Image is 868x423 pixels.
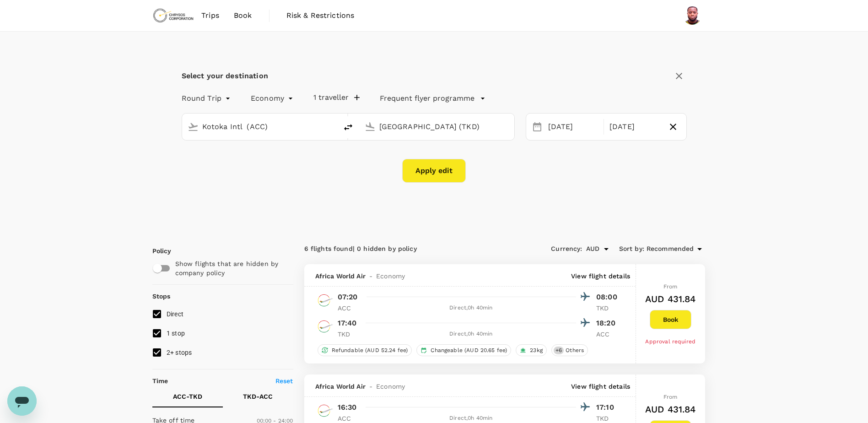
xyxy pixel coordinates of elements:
[201,10,219,21] span: Trips
[167,330,185,337] span: 1 stop
[331,125,333,127] button: Open
[152,376,168,385] p: Time
[338,402,357,413] p: 16:30
[402,159,466,183] button: Apply edit
[508,125,510,127] button: Open
[366,382,376,391] span: -
[647,244,694,254] span: Recommended
[366,414,577,423] div: Direct , 0h 40min
[313,93,360,102] button: 1 traveller
[202,119,318,134] input: Depart from
[338,304,361,313] p: ACC
[645,338,695,345] span: Approval required
[338,414,361,423] p: ACC
[243,392,273,401] p: TKD - ACC
[596,292,619,303] p: 08:00
[380,93,474,104] p: Frequent flyer programme
[338,318,357,329] p: 17:40
[551,344,588,356] div: +6Others
[286,10,355,21] span: Risk & Restrictions
[328,347,412,354] span: Refundable (AUD 52.24 fee)
[526,347,546,354] span: 23kg
[182,91,233,106] div: Round Trip
[663,394,678,400] span: From
[596,304,619,313] p: TKD
[366,330,577,339] div: Direct , 0h 40min
[315,401,334,420] img: AW
[596,318,619,329] p: 18:20
[376,382,405,391] span: Economy
[683,6,701,25] img: Gideon Asenso Mensah
[7,386,37,416] iframe: Button to launch messaging window
[315,382,366,391] span: Africa World Air
[366,271,376,281] span: -
[606,118,663,136] div: [DATE]
[173,392,202,401] p: ACC - TKD
[596,330,619,339] p: ACC
[275,376,293,385] p: Reset
[175,259,287,277] p: Show flights that are hidden by company policy
[315,291,334,309] img: AW
[152,5,194,26] img: Chrysos Corporation
[167,349,192,356] span: 2+ stops
[315,271,366,281] span: Africa World Air
[427,347,511,354] span: Changeable (AUD 20.65 fee)
[338,292,358,303] p: 07:20
[182,70,268,82] div: Select your destination
[379,119,495,134] input: Going to
[376,271,405,281] span: Economy
[318,344,412,356] div: Refundable (AUD 52.24 fee)
[571,271,630,281] p: View flight details
[650,310,691,329] button: Book
[596,402,619,413] p: 17:10
[645,402,696,417] h6: AUD 431.84
[416,344,511,356] div: Changeable (AUD 20.65 fee)
[338,330,361,339] p: TKD
[516,344,547,356] div: 23kg
[562,347,588,354] span: Others
[251,91,295,106] div: Economy
[234,10,252,21] span: Book
[366,304,577,313] div: Direct , 0h 40min
[600,243,613,255] button: Open
[152,246,161,255] p: Policy
[380,93,485,104] button: Frequent flyer programme
[619,244,644,254] span: Sort by :
[645,292,696,306] h6: AUD 431.84
[337,116,359,138] button: delete
[551,244,582,254] span: Currency :
[304,244,505,254] div: 6 flights found | 0 hidden by policy
[663,283,678,290] span: From
[596,414,619,423] p: TKD
[167,310,184,318] span: Direct
[545,118,602,136] div: [DATE]
[571,382,630,391] p: View flight details
[315,317,334,336] img: AW
[152,293,171,300] strong: Stops
[554,347,564,354] span: + 6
